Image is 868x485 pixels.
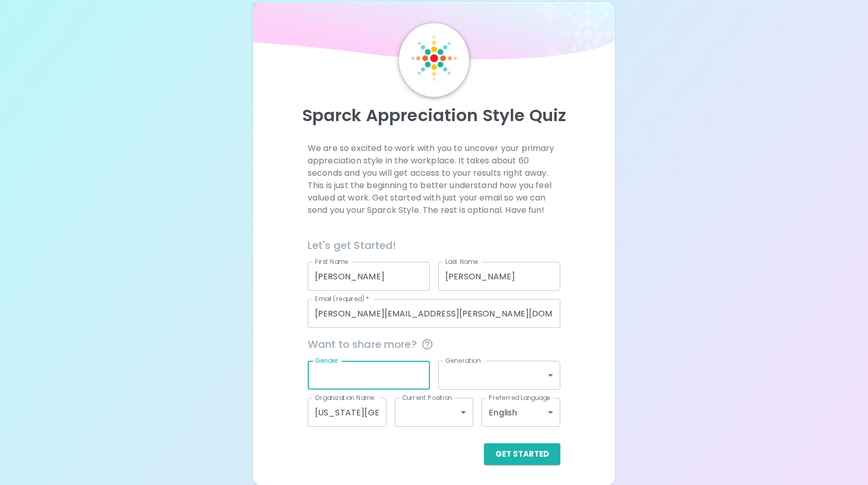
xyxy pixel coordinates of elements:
[315,356,339,365] label: Gender
[308,142,560,216] p: We are so excited to work with you to uncover your primary appreciation style in the workplace. I...
[315,393,375,402] label: Organization Name
[421,338,433,350] svg: This information is completely confidential and only used for aggregated appreciation studies at ...
[308,237,560,254] h6: Let's get Started!
[315,257,348,266] label: First Name
[481,398,560,427] div: English
[253,3,615,64] img: wave
[265,105,603,126] p: Sparck Appreciation Style Quiz
[484,443,560,465] button: Get Started
[445,257,478,266] label: Last Name
[445,356,481,365] label: Generation
[308,336,560,353] span: Want to share more?
[489,393,550,402] label: Preferred Language
[315,294,370,303] label: Email (required)
[402,393,452,402] label: Current Position
[411,36,457,81] img: Sparck Logo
